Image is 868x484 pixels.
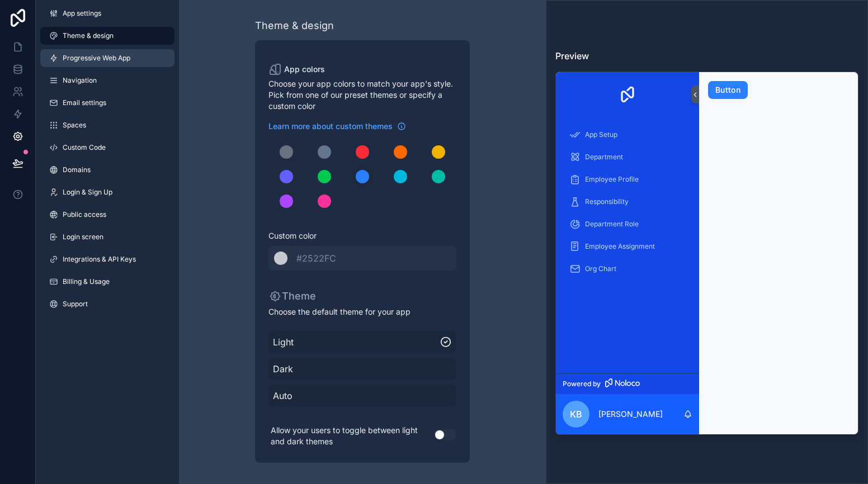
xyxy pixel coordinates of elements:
span: Light [273,335,440,349]
a: Department Role [563,214,692,234]
span: Navigation [63,76,97,85]
button: Button [708,81,748,99]
span: Powered by [563,379,601,388]
span: Custom Code [63,143,106,152]
span: Public access [63,210,106,219]
span: Support [63,300,88,309]
span: Dark [273,362,452,376]
a: Email settings [40,94,174,112]
a: App Setup [563,125,692,145]
span: Org Chart [585,264,616,273]
span: Responsibility [585,197,629,206]
a: Powered by [556,373,699,394]
span: Domains [63,165,91,174]
h3: Preview [555,49,858,63]
a: Theme & design [40,27,174,45]
span: Department [585,153,623,162]
span: Email settings [63,98,106,107]
p: Theme [268,288,316,304]
a: Custom Code [40,139,174,156]
p: [PERSON_NAME] [598,409,663,420]
span: Theme & design [63,31,114,40]
a: Progressive Web App [40,49,174,67]
div: Theme & design [255,18,334,34]
span: Progressive Web App [63,54,130,63]
a: Public access [40,206,174,224]
a: Navigation [40,72,174,89]
a: Login screen [40,228,174,246]
span: Billing & Usage [63,277,110,286]
a: Employee Profile [563,169,692,189]
span: Custom color [268,230,447,241]
span: App Setup [585,130,617,139]
span: Login & Sign Up [63,188,112,197]
img: App logo [619,86,636,103]
a: Support [40,295,174,313]
span: Learn more about custom themes [268,121,393,132]
span: Employee Profile [585,175,639,184]
span: App colors [284,64,325,75]
p: Allow your users to toggle between light and dark themes [268,423,434,449]
a: Domains [40,161,174,179]
a: Login & Sign Up [40,183,174,201]
span: Login screen [63,232,103,241]
span: Integrations & API Keys [63,255,136,264]
a: App settings [40,4,174,22]
a: Billing & Usage [40,273,174,291]
a: Spaces [40,116,174,134]
a: Org Chart [563,259,692,279]
span: KB [570,407,582,421]
span: Auto [273,389,452,402]
a: Employee Assignment [563,236,692,257]
span: Employee Assignment [585,242,655,251]
span: Choose the default theme for your app [268,306,456,317]
a: Learn more about custom themes [268,121,406,132]
span: Choose your app colors to match your app's style. Pick from one of our preset themes or specify a... [268,78,456,112]
span: Spaces [63,121,86,130]
a: Department [563,147,692,167]
div: scrollable content [556,117,699,373]
span: Department Role [585,220,639,229]
span: App settings [63,9,101,18]
a: Integrations & API Keys [40,250,174,268]
span: #2522FC [296,253,336,264]
a: Responsibility [563,192,692,212]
